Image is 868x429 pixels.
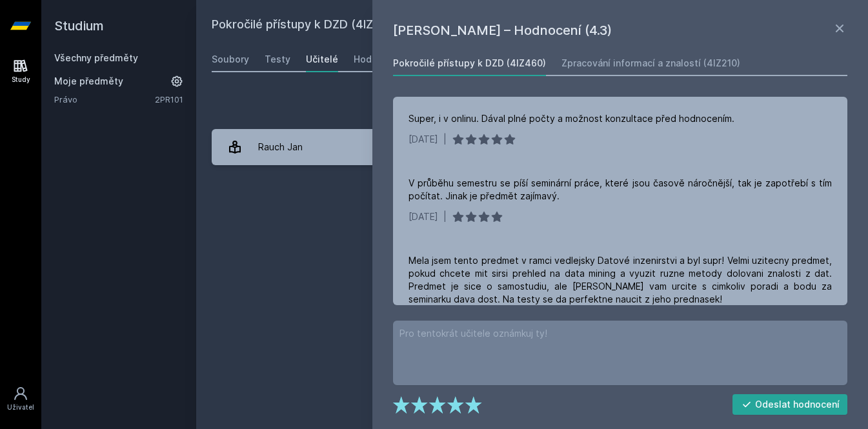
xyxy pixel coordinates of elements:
[212,15,708,36] h2: Pokročilé přístupy k DZD (4IZ460)
[265,53,290,66] div: Testy
[409,133,438,146] div: [DATE]
[212,46,249,72] a: Soubory
[306,53,338,66] div: Učitelé
[265,46,290,72] a: Testy
[258,134,303,160] div: Rauch Jan
[409,112,734,125] div: Super, i v onlinu. Dával plné počty a možnost konzultace před hodnocením.
[354,53,401,66] div: Hodnocení
[306,46,338,72] a: Učitelé
[3,379,39,419] a: Uživatel
[54,93,155,106] a: Právo
[155,94,183,105] a: 2PR101
[354,46,401,72] a: Hodnocení
[443,133,447,146] div: |
[3,52,39,91] a: Study
[212,53,249,66] div: Soubory
[54,75,123,88] span: Moje předměty
[12,75,30,85] div: Study
[409,177,832,203] div: V průběhu semestru se píší seminární práce, které jsou časově náročnější, tak je zapotřebí s tím ...
[7,403,34,412] div: Uživatel
[54,52,138,63] a: Všechny předměty
[212,129,853,165] a: Rauch Jan 4 hodnocení 4.3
